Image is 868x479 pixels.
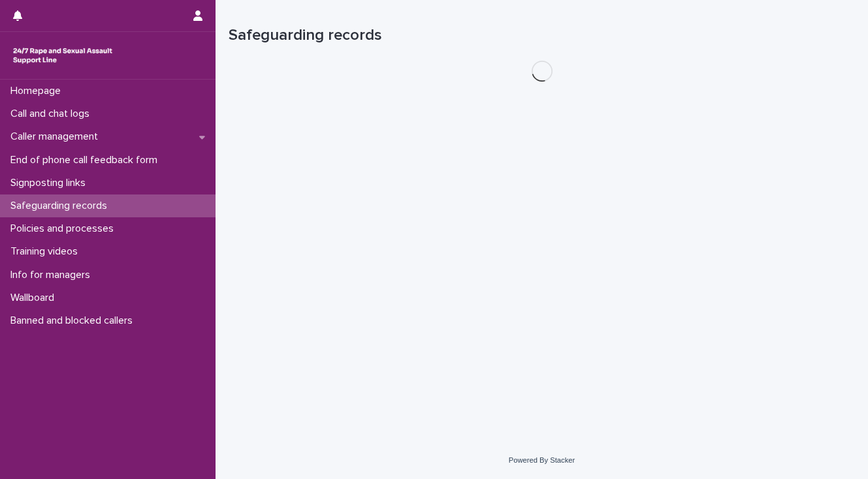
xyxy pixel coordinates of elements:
h1: Safeguarding records [229,26,855,45]
p: Banned and blocked callers [5,315,143,327]
p: Homepage [5,85,71,97]
img: rhQMoQhaT3yELyF149Cw [10,42,115,69]
p: Info for managers [5,269,101,281]
p: Call and chat logs [5,108,100,120]
p: Safeguarding records [5,200,118,212]
p: Wallboard [5,292,65,304]
p: Caller management [5,131,108,143]
p: Training videos [5,245,88,258]
p: End of phone call feedback form [5,154,168,166]
p: Policies and processes [5,223,124,235]
p: Signposting links [5,177,96,189]
a: Powered By Stacker [509,456,575,464]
